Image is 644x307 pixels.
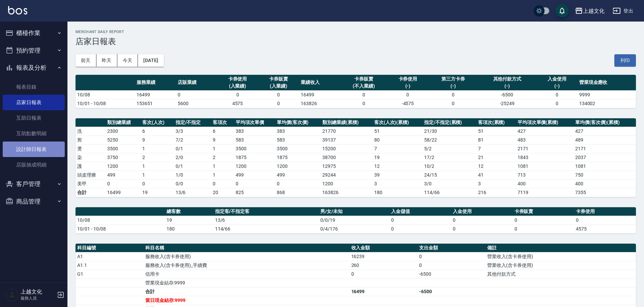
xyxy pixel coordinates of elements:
[275,135,321,144] td: 583
[476,188,516,197] td: 216
[574,153,636,162] td: 2037
[299,99,340,108] td: 163826
[373,118,422,127] th: 客次(人次)(累積)
[373,144,422,153] td: 7
[76,162,106,171] td: 護
[516,153,574,162] td: 1843
[422,127,476,135] td: 21 / 30
[106,127,141,135] td: 2300
[165,216,213,224] td: 19
[217,99,258,108] td: 4575
[3,110,65,126] a: 互助日報表
[141,188,174,197] td: 19
[176,90,217,99] td: 0
[430,75,476,83] div: 第三方卡券
[486,252,636,261] td: 營業收入(含卡券使用)
[422,135,476,144] td: 58 / 22
[5,288,19,302] img: Person
[211,153,234,162] td: 2
[340,90,387,99] td: 0
[234,144,275,153] td: 3500
[321,135,372,144] td: 39137
[96,54,117,67] button: 昨天
[141,162,174,171] td: 1
[555,4,569,18] button: save
[373,171,422,179] td: 39
[76,171,106,179] td: 頭皮理療
[211,144,234,153] td: 1
[299,75,340,91] th: 業績收入
[135,90,176,99] td: 16499
[516,179,574,188] td: 400
[451,216,513,224] td: 0
[141,171,174,179] td: 1
[319,216,389,224] td: 0/0/19
[3,79,65,95] a: 報表目錄
[3,193,65,210] button: 商品管理
[536,99,578,108] td: 0
[174,162,211,171] td: 0 / 1
[8,6,27,14] img: Logo
[76,127,106,135] td: 洗
[387,99,429,108] td: -4575
[234,153,275,162] td: 1875
[260,75,297,83] div: 卡券販賣
[275,179,321,188] td: 0
[106,162,141,171] td: 1200
[417,261,486,270] td: 0
[275,118,321,127] th: 單均價(客次價)
[260,83,297,90] div: (入業績)
[417,252,486,261] td: 0
[350,287,418,296] td: 16499
[76,135,106,144] td: 剪
[486,244,636,252] th: 備註
[217,90,258,99] td: 0
[76,224,165,233] td: 10/01 - 10/08
[234,135,275,144] td: 583
[76,75,636,108] table: a dense table
[234,118,275,127] th: 平均項次單價
[174,179,211,188] td: 0 / 0
[476,144,516,153] td: 7
[513,216,575,224] td: 0
[144,278,350,287] td: 營業現金結存:9999
[165,207,213,216] th: 總客數
[574,135,636,144] td: 489
[213,207,319,216] th: 指定客/不指定客
[583,7,605,15] div: 上越文化
[3,95,65,110] a: 店家日報表
[106,188,141,197] td: 16499
[138,54,164,67] button: [DATE]
[76,99,135,108] td: 10/01 - 10/08
[350,244,418,252] th: 收入金額
[428,90,478,99] td: 0
[144,287,350,296] td: 合計
[141,153,174,162] td: 2
[389,75,427,83] div: 卡券使用
[478,99,536,108] td: -25249
[76,252,144,261] td: A1
[321,162,372,171] td: 12975
[476,162,516,171] td: 12
[430,83,476,90] div: (-)
[76,188,106,197] td: 合計
[141,135,174,144] td: 9
[476,118,516,127] th: 客項次(累積)
[389,83,427,90] div: (-)
[610,5,636,17] button: 登出
[3,42,65,59] button: 預約管理
[516,188,574,197] td: 7119
[174,153,211,162] td: 2 / 0
[144,244,350,252] th: 科目名稱
[350,252,418,261] td: 16239
[422,118,476,127] th: 指定/不指定(累積)
[275,171,321,179] td: 499
[373,188,422,197] td: 180
[574,179,636,188] td: 400
[516,144,574,153] td: 2171
[578,99,636,108] td: 134002
[373,153,422,162] td: 19
[219,83,257,90] div: (入業績)
[574,127,636,135] td: 427
[211,118,234,127] th: 客項次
